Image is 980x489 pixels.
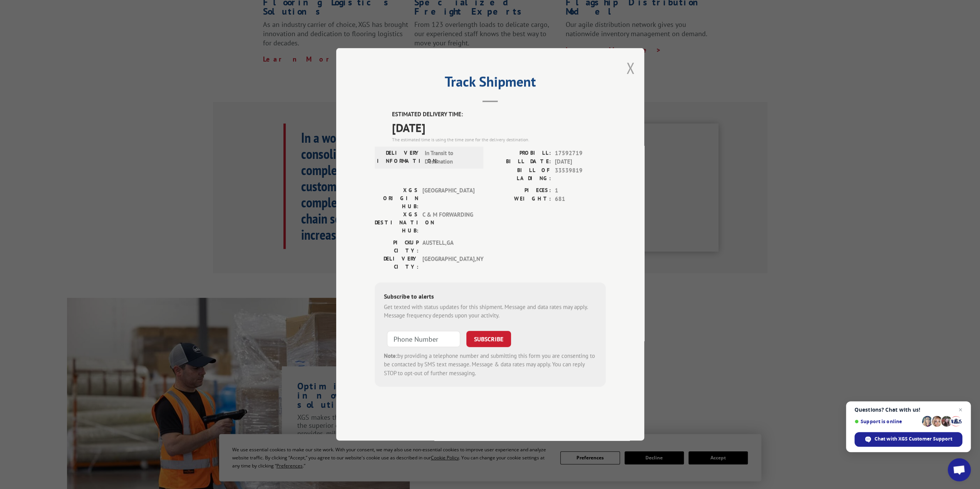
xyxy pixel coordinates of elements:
[490,166,551,182] label: BILL OF LADING:
[384,352,596,378] div: by providing a telephone number and submitting this form you are consenting to be contacted by SM...
[424,149,476,166] span: In Transit to Destination
[384,292,596,303] div: Subscribe to alerts
[874,436,952,442] span: Chat with XGS Customer Support
[422,255,474,271] span: [GEOGRAPHIC_DATA] , NY
[422,210,474,235] span: C & M FORWARDING
[854,419,919,424] span: Support is online
[387,331,460,347] input: Phone Number
[626,58,635,78] button: Close modal
[392,110,606,119] label: ESTIMATED DELIVERY TIME:
[392,119,606,136] span: [DATE]
[490,195,551,204] label: WEIGHT:
[422,239,474,255] span: AUSTELL , GA
[854,432,962,447] span: Chat with XGS Customer Support
[555,195,606,204] span: 681
[854,407,962,413] span: Questions? Chat with us!
[490,149,551,158] label: PROBILL:
[377,149,420,166] label: DELIVERY INFORMATION:
[375,239,418,255] label: PICKUP CITY:
[555,149,606,158] span: 17592719
[375,210,418,235] label: XGS DESTINATION HUB:
[490,158,551,167] label: BILL DATE:
[555,158,606,167] span: [DATE]
[392,136,606,143] div: The estimated time is using the time zone for the delivery destination.
[490,186,551,195] label: PIECES:
[375,255,418,271] label: DELIVERY CITY:
[466,331,511,347] button: SUBSCRIBE
[375,186,418,210] label: XGS ORIGIN HUB:
[422,186,474,210] span: [GEOGRAPHIC_DATA]
[384,352,397,359] strong: Note:
[948,458,971,481] a: Open chat
[555,186,606,195] span: 1
[555,166,606,182] span: 33539819
[375,76,606,91] h2: Track Shipment
[384,303,596,320] div: Get texted with status updates for this shipment. Message and data rates may apply. Message frequ...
